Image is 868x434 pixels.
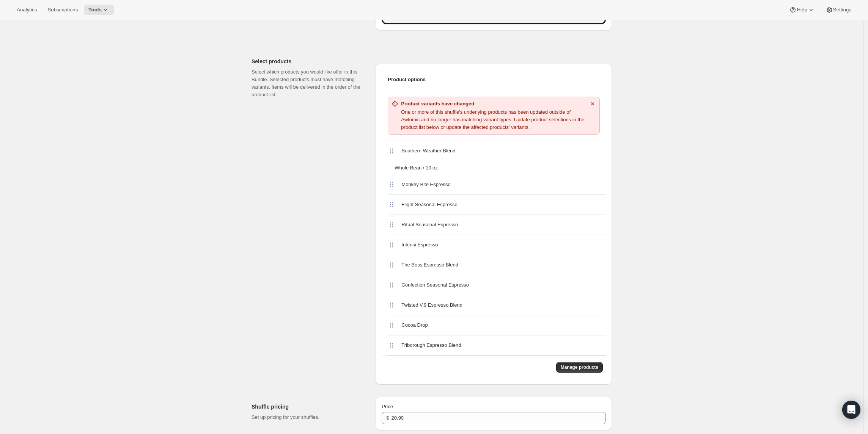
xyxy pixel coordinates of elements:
[401,321,428,329] span: Cocoa Drop
[84,5,114,15] button: Tools
[47,7,78,13] span: Subscriptions
[556,362,603,373] button: Manage products
[587,99,598,109] button: Dismiss notification
[401,342,461,349] span: Triborough Espresso Blend
[842,401,860,419] div: Open Intercom Messenger
[388,76,600,83] span: Product options
[785,5,819,15] button: Help
[401,281,469,289] span: Confection Seasonal Espresso
[386,415,389,421] span: $
[401,181,450,188] span: Monkey Bite Espresso
[392,161,606,175] div: Whole Bean / 10 oz
[833,7,851,13] span: Settings
[401,301,462,309] span: Twisted V.9 Espresso Blend
[382,404,393,409] span: Price
[401,147,455,155] span: Southern Weather Blend
[12,5,41,15] button: Analytics
[401,201,457,208] span: Flight Seasonal Espresso
[401,221,458,229] span: Ritual Seasonal Espresso
[392,412,594,424] input: 10.00
[88,7,102,13] span: Tools
[401,108,586,131] p: One or more of this shuffle's underlying products has been updated outside of Awtomic and no long...
[252,68,363,99] p: Select which products you would like offer in this Bundle. Selected products must have matching v...
[252,403,363,410] h2: Shuffle pricing
[821,5,856,15] button: Settings
[401,241,438,249] span: Intensi Espresso
[43,5,82,15] button: Subscriptions
[797,7,807,13] span: Help
[17,7,37,13] span: Analytics
[252,58,363,65] h2: Select products
[401,100,586,108] h2: Product variants have changed
[401,261,458,269] span: The Boss Espresso Blend
[561,364,598,370] span: Manage products
[252,414,363,421] p: Set up pricing for your shuffles.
